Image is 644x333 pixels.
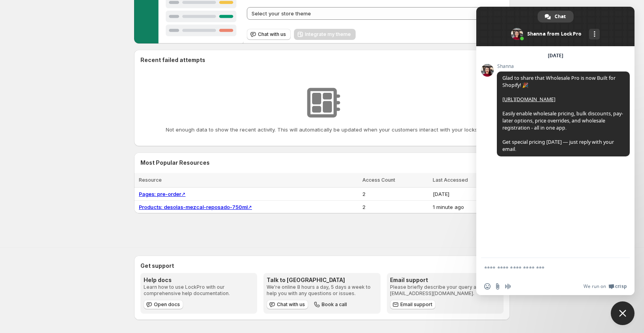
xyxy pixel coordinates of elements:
span: Resource [139,177,162,183]
a: We run onCrisp [583,283,627,290]
p: Learn how to use LockPro with our comprehensive help documentation. [144,284,254,297]
span: Crisp [615,283,627,290]
p: Please briefly describe your query and email [EMAIL_ADDRESS][DOMAIN_NAME]. [390,284,500,297]
h2: Most Popular Resources [140,159,504,167]
a: [URL][DOMAIN_NAME] [502,96,555,103]
span: Open docs [154,301,180,308]
h3: Help docs [144,276,254,284]
h3: Email support [390,276,500,284]
div: More channels [589,29,600,40]
div: [DATE] [548,53,563,58]
td: 2 [360,201,430,214]
div: Chat [538,11,574,23]
span: Last Accessed [433,177,468,183]
span: [DATE] [433,191,449,197]
textarea: Compose your message... [484,265,609,272]
a: Products: desolas-mezcal-reposado-750ml↗ [139,204,252,210]
span: Chat with us [258,31,286,38]
span: Shanna [497,64,630,69]
button: Chat with us [267,300,308,309]
span: Send a file [494,283,501,290]
a: Open docs [144,300,183,309]
span: 1 minute ago [433,204,464,210]
span: Insert an emoji [484,283,491,290]
h2: Recent failed attempts [140,56,205,64]
div: Close chat [611,301,635,325]
p: Not enough data to show the recent activity. This will automatically be updated when your custome... [166,126,479,134]
span: We run on [583,283,606,290]
h2: Get support [140,262,504,270]
img: No resources found [302,83,342,122]
button: Chat with us [247,29,291,40]
p: We're online 8 hours a day, 5 days a week to help you with any questions or issues. [267,284,377,297]
span: Audio message [505,283,511,290]
a: Pages: pre-order↗ [139,191,186,197]
span: Chat [555,11,566,23]
a: Email support [390,300,436,309]
span: Book a call [322,301,347,308]
span: Chat with us [277,301,305,308]
span: Email support [400,301,432,308]
span: Access Count [362,177,395,183]
span: Glad to share that Wholesale Pro is now Built for Shopify! 🎉 Easily enable wholesale pricing, bul... [502,75,623,152]
td: 2 [360,188,430,201]
h3: Talk to [GEOGRAPHIC_DATA] [267,276,377,284]
button: Book a call [311,300,350,309]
